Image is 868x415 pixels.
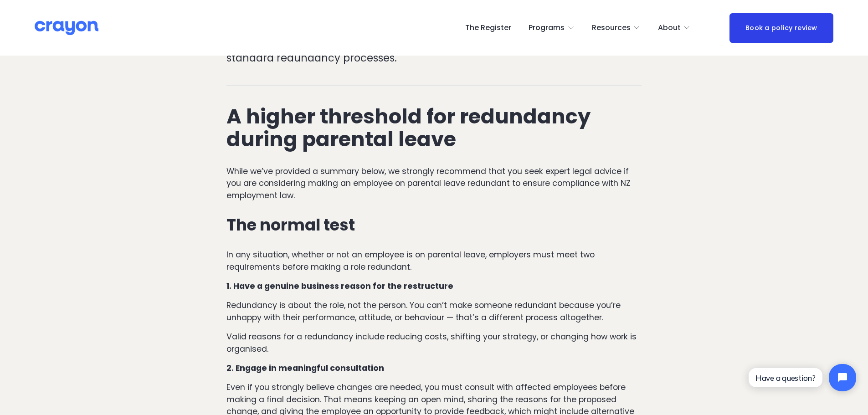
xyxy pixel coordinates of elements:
[226,281,453,292] strong: 1. Have a genuine business reason for the restructure
[529,21,565,35] span: Programs
[592,20,641,35] a: folder dropdown
[658,20,691,35] a: folder dropdown
[465,20,511,35] a: The Register
[592,21,631,35] span: Resources
[529,20,575,35] a: folder dropdown
[226,249,642,273] p: In any situation, whether or not an employee is on parental leave, employers must meet two requir...
[35,20,98,36] img: Crayon
[226,165,642,201] p: While we’ve provided a summary below, we strongly recommend that you seek expert legal advice if ...
[226,216,642,234] h3: The normal test
[226,299,642,323] p: Redundancy is about the role, not the person. You can’t make someone redundant because you’re unh...
[658,21,681,35] span: About
[729,13,833,43] a: Book a policy review
[226,363,384,374] strong: 2. Engage in meaningful consultation
[226,331,642,355] p: Valid reasons for a redundancy include reducing costs, shifting your strategy, or changing how wo...
[741,356,864,399] iframe: Tidio Chat
[226,105,642,151] h2: A higher threshold for redundancy during parental leave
